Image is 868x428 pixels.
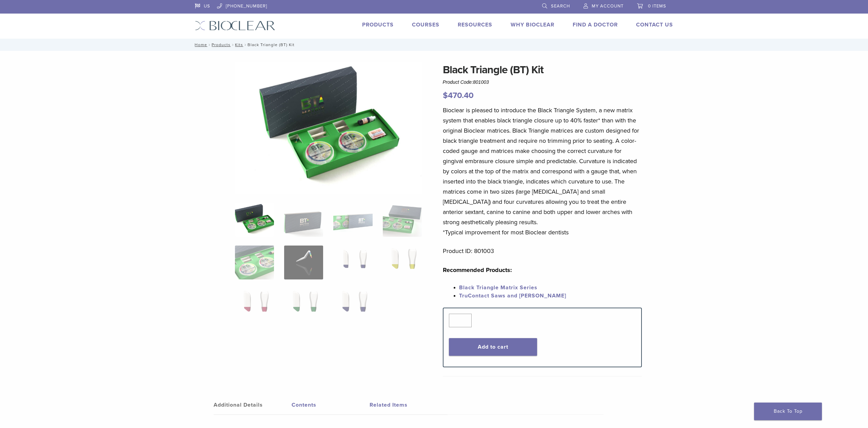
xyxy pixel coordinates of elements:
[370,395,448,414] a: Related Items
[383,246,422,279] img: Black Triangle (BT) Kit - Image 8
[443,79,489,85] span: Product Code:
[443,62,642,78] h1: Black Triangle (BT) Kit
[243,43,248,46] span: /
[195,21,275,31] img: Bioclear
[636,21,673,28] a: Contact Us
[412,21,439,28] a: Courses
[235,246,274,279] img: Black Triangle (BT) Kit - Image 5
[383,203,422,237] img: Black Triangle (BT) Kit - Image 4
[458,21,492,28] a: Resources
[235,62,422,194] img: Intro Black Triangle Kit-6 - Copy
[443,91,448,100] span: $
[231,43,235,46] span: /
[235,203,274,237] img: Intro-Black-Triangle-Kit-6-Copy-e1548792917662-324x324.jpg
[284,246,323,279] img: Black Triangle (BT) Kit - Image 6
[573,21,618,28] a: Find A Doctor
[284,203,323,237] img: Black Triangle (BT) Kit - Image 2
[333,246,372,279] img: Black Triangle (BT) Kit - Image 7
[235,288,274,322] img: Black Triangle (BT) Kit - Image 9
[443,91,474,100] bdi: 470.40
[443,105,642,237] p: Bioclear is pleased to introduce the Black Triangle System, a new matrix system that enables blac...
[190,39,678,51] nav: Black Triangle (BT) Kit
[443,246,642,256] p: Product ID: 801003
[235,42,243,47] a: Kits
[459,292,566,299] a: TruContact Saws and [PERSON_NAME]
[284,288,323,322] img: Black Triangle (BT) Kit - Image 10
[592,3,624,9] span: My Account
[333,203,372,237] img: Black Triangle (BT) Kit - Image 3
[292,395,370,414] a: Contents
[449,338,537,356] button: Add to cart
[207,43,212,46] span: /
[459,284,537,291] a: Black Triangle Matrix Series
[333,288,372,322] img: Black Triangle (BT) Kit - Image 11
[443,266,512,274] strong: Recommended Products:
[362,21,394,28] a: Products
[551,3,570,9] span: Search
[511,21,554,28] a: Why Bioclear
[212,42,231,47] a: Products
[214,395,292,414] a: Additional Details
[193,42,207,47] a: Home
[754,403,822,420] a: Back To Top
[473,79,489,85] span: 801003
[648,3,666,9] span: 0 items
